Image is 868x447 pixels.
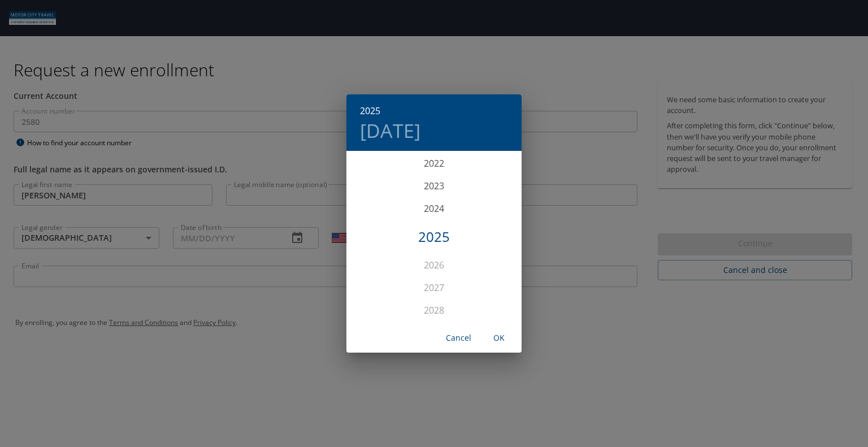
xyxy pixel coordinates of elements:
[346,152,522,175] div: 2022
[360,103,380,119] button: 2025
[481,328,517,349] button: OK
[346,197,522,220] div: 2024
[360,119,420,142] button: [DATE]
[445,331,472,345] span: Cancel
[346,175,522,197] div: 2023
[346,225,522,248] div: 2025
[440,328,476,349] button: Cancel
[485,331,513,345] span: OK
